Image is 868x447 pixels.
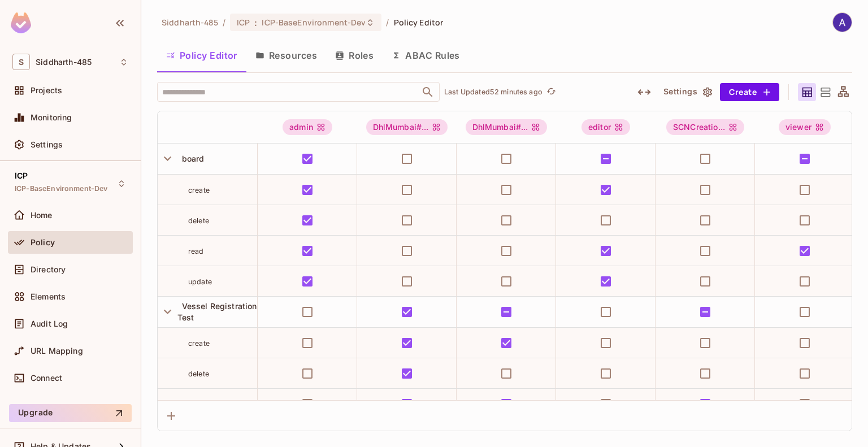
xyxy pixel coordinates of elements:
span: refresh [546,86,556,98]
li: / [386,17,389,28]
span: DhlMumbai#OrgAdmin [366,119,448,135]
div: DhlMumbai#... [366,119,448,135]
button: Roles [326,41,383,70]
span: ICP-BaseEnvironment-Dev [262,17,366,28]
span: Policy [31,238,55,247]
span: create [188,339,210,348]
div: admin [283,119,332,135]
span: Home [31,211,53,220]
li: / [223,17,225,28]
span: URL Mapping [31,346,83,355]
span: the active workspace [162,17,218,28]
span: read [188,247,204,255]
span: ICP-BaseEnvironment-Dev [15,184,107,193]
span: Audit Log [31,319,68,328]
button: Upgrade [9,404,132,422]
span: delete [188,216,209,225]
span: update [188,277,212,286]
button: ABAC Rules [383,41,469,70]
span: Workspace: Siddharth-485 [36,58,92,67]
div: editor [581,119,630,135]
button: Create [720,83,779,101]
button: Open [420,84,436,100]
div: viewer [779,119,831,135]
span: create [188,186,210,194]
button: Resources [246,41,326,70]
button: refresh [545,85,558,99]
span: ICP [237,17,250,28]
p: Last Updated 52 minutes ago [444,88,542,97]
span: ICP [15,171,28,180]
span: read [188,400,204,409]
div: SCNCreatio... [666,119,744,135]
span: Elements [31,292,66,301]
span: Vessel Registration Test [177,301,257,322]
img: ASHISH SANDEY [833,13,852,32]
span: Policy Editor [394,17,444,28]
button: Settings [659,83,715,101]
span: board [177,154,205,163]
span: S [12,54,30,70]
button: Policy Editor [157,41,246,70]
span: Click to refresh data [542,85,558,99]
span: Monitoring [31,113,72,122]
span: DhlMumbai#OrgMember [466,119,548,135]
span: : [254,18,258,27]
span: delete [188,370,209,378]
img: SReyMgAAAABJRU5ErkJggg== [11,12,31,33]
span: Settings [31,140,63,149]
div: DhlMumbai#... [466,119,548,135]
span: Connect [31,374,62,383]
span: Projects [31,86,62,95]
span: SCNCreationManager [666,119,744,135]
span: Directory [31,265,66,274]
